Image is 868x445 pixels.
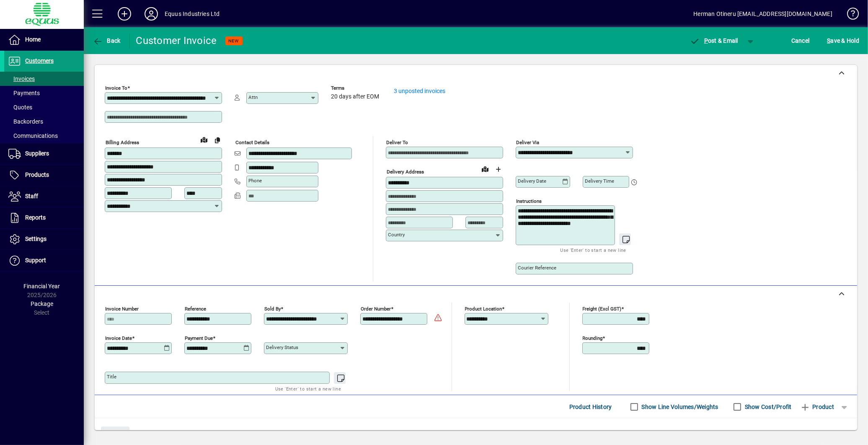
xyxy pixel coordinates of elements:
[229,38,239,44] span: NEW
[361,306,391,312] mat-label: Order number
[105,85,127,91] mat-label: Invoice To
[211,133,224,147] button: Copy to Delivery address
[516,140,539,145] mat-label: Deliver via
[25,150,49,157] span: Suppliers
[685,33,742,48] button: Post & Email
[492,163,505,176] button: Choose address
[165,7,220,21] div: Equus Industries Ltd
[197,133,211,146] a: View on map
[478,162,492,176] a: View on map
[264,306,281,312] mat-label: Sold by
[138,6,165,21] button: Profile
[4,143,84,164] a: Suppliers
[275,384,341,393] mat-hint: Use 'Enter' to start a new line
[248,94,258,100] mat-label: Attn
[690,37,738,44] span: ost & Email
[388,232,405,238] mat-label: Country
[796,399,838,414] button: Product
[4,229,84,250] a: Settings
[841,2,858,29] a: Knowledge Base
[561,245,626,255] mat-hint: Use 'Enter' to start a new line
[4,165,84,186] a: Products
[827,37,830,44] span: S
[136,34,217,47] div: Customer Invoice
[90,33,123,48] button: Back
[185,335,213,341] mat-label: Payment due
[4,129,84,143] a: Communications
[331,93,379,100] span: 20 days after EOM
[825,33,861,48] button: Save & Hold
[266,344,298,350] mat-label: Delivery status
[105,306,139,312] mat-label: Invoice number
[105,335,132,341] mat-label: Invoice date
[583,306,622,312] mat-label: Freight (excl GST)
[248,178,262,184] mat-label: Phone
[518,178,546,184] mat-label: Delivery date
[25,235,46,242] span: Settings
[93,37,121,44] span: Back
[4,250,84,271] a: Support
[25,171,49,178] span: Products
[185,306,206,312] mat-label: Reference
[791,34,810,47] span: Cancel
[800,400,834,414] span: Product
[8,132,58,139] span: Communications
[569,400,612,414] span: Product History
[4,114,84,129] a: Backorders
[583,335,603,341] mat-label: Rounding
[99,430,132,437] app-page-header-button: Close
[693,7,832,21] div: Herman Otineru [EMAIL_ADDRESS][DOMAIN_NAME]
[394,88,445,94] a: 3 unposted invoices
[25,57,54,64] span: Customers
[4,86,84,100] a: Payments
[84,33,130,48] app-page-header-button: Back
[331,85,381,91] span: Terms
[465,306,502,312] mat-label: Product location
[25,36,41,43] span: Home
[386,140,408,145] mat-label: Deliver To
[585,178,614,184] mat-label: Delivery time
[4,100,84,114] a: Quotes
[24,283,60,290] span: Financial Year
[25,214,46,221] span: Reports
[516,198,542,204] mat-label: Instructions
[8,104,32,111] span: Quotes
[31,300,53,307] span: Package
[827,34,859,47] span: ave & Hold
[4,186,84,207] a: Staff
[4,29,84,50] a: Home
[25,193,38,199] span: Staff
[104,427,126,441] span: Close
[8,75,35,82] span: Invoices
[566,399,615,414] button: Product History
[25,257,46,264] span: Support
[4,207,84,228] a: Reports
[4,72,84,86] a: Invoices
[111,6,138,21] button: Add
[101,427,129,442] button: Close
[8,90,40,96] span: Payments
[704,37,708,44] span: P
[8,118,43,125] span: Backorders
[789,33,812,48] button: Cancel
[640,403,718,411] label: Show Line Volumes/Weights
[518,265,556,271] mat-label: Courier Reference
[743,403,792,411] label: Show Cost/Profit
[107,374,116,380] mat-label: Title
